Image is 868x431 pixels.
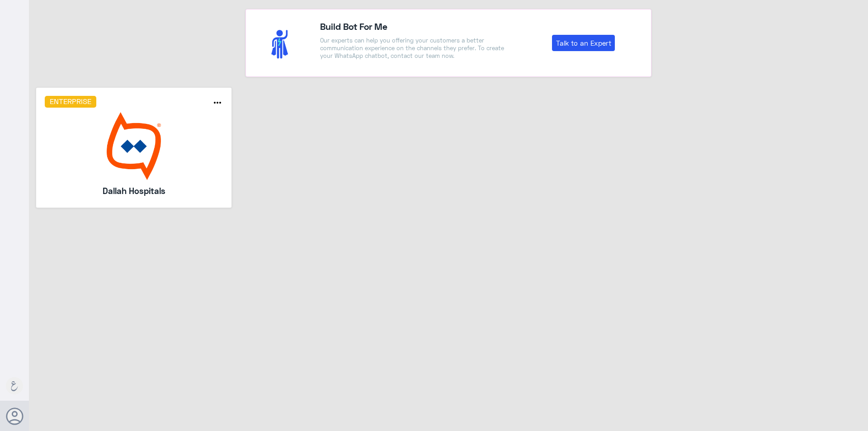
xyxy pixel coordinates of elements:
[69,185,199,197] h5: Dallah Hospitals
[45,112,223,180] img: bot image
[320,19,509,33] h4: Build Bot For Me
[212,97,223,110] button: more_horiz
[320,37,509,60] p: Our experts can help you offering your customers a better communication experience on the channel...
[552,35,615,51] a: Talk to an Expert
[6,407,23,425] button: Avatar
[212,97,223,108] i: more_horiz
[45,96,97,108] h6: Enterprise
